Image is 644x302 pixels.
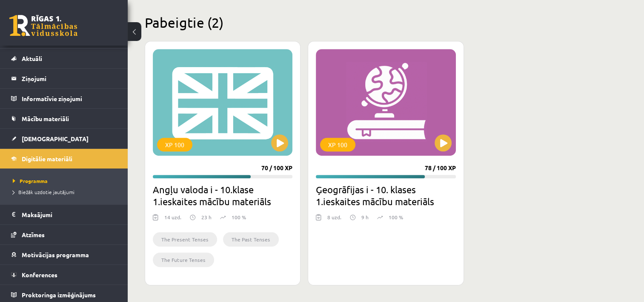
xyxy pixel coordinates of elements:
[201,213,212,221] p: 23 h
[13,188,119,196] a: Biežāk uzdotie jautājumi
[13,189,74,195] span: Biežāk uzdotie jautājumi
[22,89,117,108] legend: Informatīvie ziņojumi
[157,138,192,151] div: XP 100
[316,183,455,207] h2: Ģeogrāfijas i - 10. klases 1.ieskaites mācību materiāls
[164,213,181,226] div: 14 uzd.
[11,69,117,88] a: Ziņojumi
[11,205,117,224] a: Maksājumi
[22,69,117,88] legend: Ziņojumi
[22,271,57,279] span: Konferences
[327,213,341,226] div: 8 uzd.
[11,149,117,168] a: Digitālie materiāli
[13,177,119,185] a: Programma
[11,129,117,148] a: [DEMOGRAPHIC_DATA]
[153,253,214,267] li: The Future Tenses
[11,265,117,285] a: Konferences
[11,49,117,68] a: Aktuāli
[22,291,96,299] span: Proktoringa izmēģinājums
[232,213,246,221] p: 100 %
[153,183,292,207] h2: Angļu valoda i - 10.klase 1.ieskaites mācību materiāls
[11,245,117,264] a: Motivācijas programma
[223,232,279,247] li: The Past Tenses
[145,14,627,31] h2: Pabeigtie (2)
[22,55,42,62] span: Aktuāli
[22,205,117,224] legend: Maksājumi
[22,155,72,163] span: Digitālie materiāli
[11,225,117,244] a: Atzīmes
[13,177,48,184] span: Programma
[22,115,69,122] span: Mācību materiāli
[389,213,403,221] p: 100 %
[361,213,369,221] p: 9 h
[22,135,89,142] span: [DEMOGRAPHIC_DATA]
[22,231,45,238] span: Atzīmes
[22,251,89,258] span: Motivācijas programma
[11,109,117,128] a: Mācību materiāli
[320,138,355,151] div: XP 100
[9,15,77,36] a: Rīgas 1. Tālmācības vidusskola
[11,89,117,108] a: Informatīvie ziņojumi
[153,232,217,247] li: The Present Tenses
